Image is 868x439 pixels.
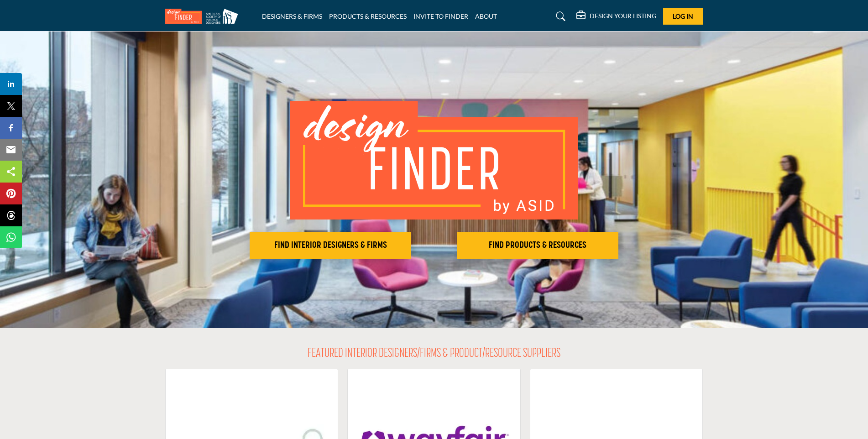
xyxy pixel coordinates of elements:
[576,11,656,22] div: DESIGN YOUR LISTING
[475,12,497,20] a: ABOUT
[590,12,656,20] h5: DESIGN YOUR LISTING
[547,9,571,24] a: Search
[663,8,703,25] button: Log In
[290,101,578,219] img: image
[460,240,616,251] h2: FIND PRODUCTS & RESOURCES
[673,12,693,20] span: Log In
[308,346,560,362] h2: FEATURED INTERIOR DESIGNERS/FIRMS & PRODUCT/RESOURCE SUPPLIERS
[165,9,243,24] img: Site Logo
[252,240,408,251] h2: FIND INTERIOR DESIGNERS & FIRMS
[250,232,411,259] button: FIND INTERIOR DESIGNERS & FIRMS
[329,12,407,20] a: PRODUCTS & RESOURCES
[413,12,468,20] a: INVITE TO FINDER
[457,232,618,259] button: FIND PRODUCTS & RESOURCES
[262,12,322,20] a: DESIGNERS & FIRMS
